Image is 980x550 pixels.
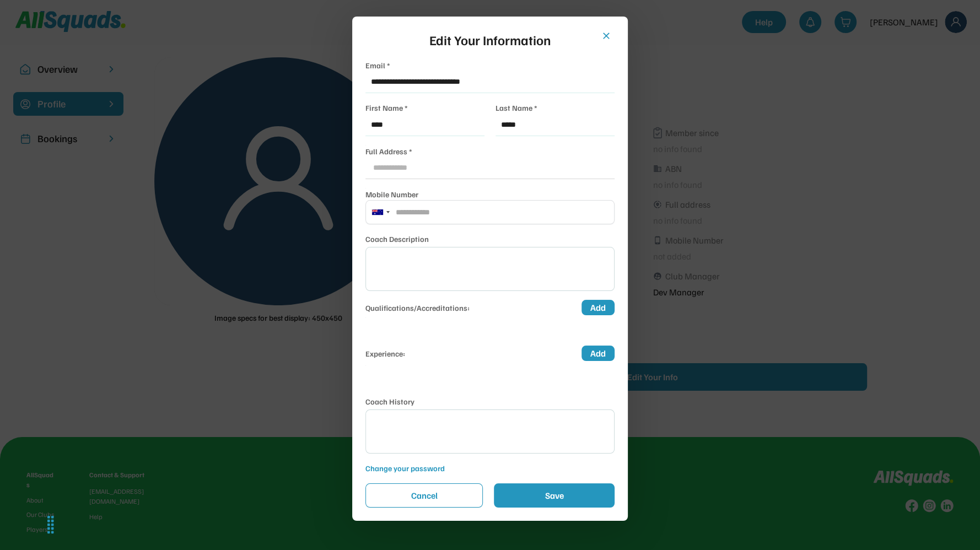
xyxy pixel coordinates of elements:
div: Coach Description [365,233,429,245]
div: Edit Your Information [365,30,615,50]
button: Add [581,346,615,361]
button: Add [581,300,615,315]
div: Last Name * [496,102,537,114]
button: Save [494,483,615,508]
div: Change your password [365,462,615,474]
div: Telephone country code [368,206,393,219]
div: Mobile Number [365,188,418,200]
div: Experience: [365,348,405,359]
div: First Name * [365,102,408,114]
div: Full Address * [365,145,412,157]
div: Qualifications/Accreditations: [365,302,470,314]
button: Cancel [365,483,483,508]
div: Email * [365,60,390,71]
div: Coach History [365,396,414,407]
button: close [601,30,612,41]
